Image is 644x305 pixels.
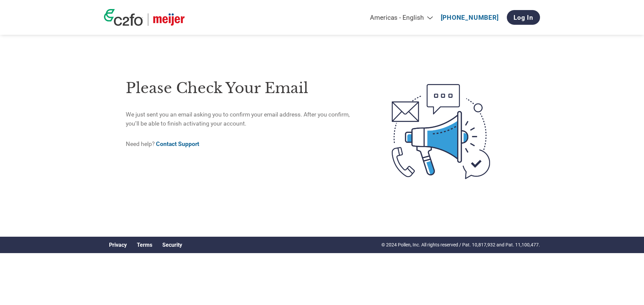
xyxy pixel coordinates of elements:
[153,13,184,26] img: Meijer
[162,242,182,248] a: Security
[364,72,518,191] img: open-email
[507,10,540,25] a: Log In
[126,77,364,99] h1: Please check your email
[126,140,364,148] p: Need help?
[156,141,199,147] a: Contact Support
[109,242,127,248] a: Privacy
[126,110,364,128] p: We just sent you an email asking you to confirm your email address. After you confirm, you’ll be ...
[104,9,143,26] img: c2fo logo
[137,242,152,248] a: Terms
[381,241,540,248] p: © 2024 Pollen, Inc. All rights reserved / Pat. 10,817,932 and Pat. 11,100,477.
[441,14,499,21] a: [PHONE_NUMBER]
